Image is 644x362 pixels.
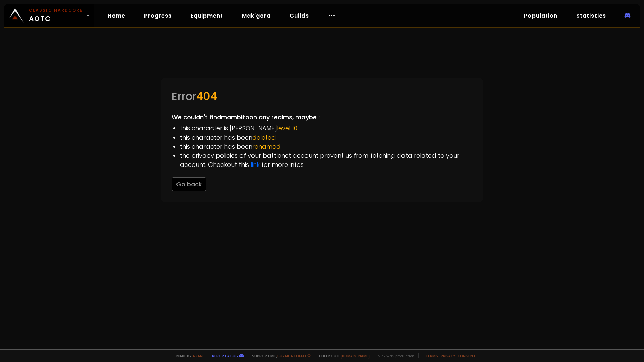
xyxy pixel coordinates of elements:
a: Terms [425,353,438,358]
a: Report a bug [212,353,238,358]
a: Classic HardcoreAOTC [4,4,94,27]
li: this character has been [180,142,472,151]
a: Home [102,9,131,23]
span: v. d752d5 - production [374,353,414,358]
a: [DOMAIN_NAME] [341,353,370,358]
span: AOTC [29,7,83,24]
a: Consent [458,353,476,358]
span: Support me, [248,353,311,358]
span: level 10 [277,124,297,132]
li: this character is [PERSON_NAME] [180,124,472,133]
span: renamed [252,142,281,151]
small: Classic Hardcore [29,7,83,13]
a: Guilds [284,9,314,23]
span: deleted [252,133,276,142]
a: Statistics [571,9,611,23]
a: Go back [172,180,206,188]
button: Go back [172,177,206,191]
div: Error [172,88,472,104]
a: a fan [193,353,203,358]
span: 404 [196,89,217,104]
a: Buy me a coffee [277,353,311,358]
a: Progress [139,9,177,23]
a: Privacy [441,353,455,358]
a: link [251,160,260,169]
span: Made by [172,353,203,358]
a: Population [519,9,563,23]
li: the privacy policies of your battlenet account prevent us from fetching data related to your acco... [180,151,472,169]
li: this character has been [180,133,472,142]
span: Checkout [315,353,370,358]
a: Mak'gora [236,9,276,23]
a: Equipment [185,9,228,23]
div: We couldn't find mambito on any realms, maybe : [161,78,483,202]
